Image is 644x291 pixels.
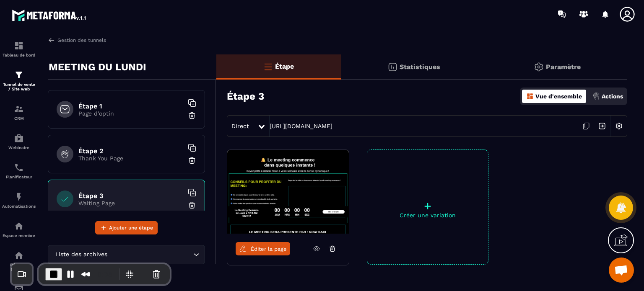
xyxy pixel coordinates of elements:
[2,98,36,127] a: formationformationCRM
[227,150,349,234] img: image
[227,90,264,102] h3: Étape 3
[109,250,191,259] input: Search for option
[611,118,627,134] img: setting-w.858f3a88.svg
[48,36,106,44] a: Gestion des tunnels
[2,215,36,244] a: automationsautomationsEspace membre
[188,201,196,209] img: trash
[14,162,24,173] img: scheduler
[367,212,488,219] p: Créer une variation
[12,8,87,23] img: logo
[188,156,196,165] img: trash
[14,192,24,202] img: automations
[14,250,24,260] img: social-network
[400,63,440,71] p: Statistiques
[535,93,582,100] p: Vue d'ensemble
[2,175,36,179] p: Planificateur
[2,116,36,121] p: CRM
[367,200,488,212] p: +
[2,244,36,278] a: social-networksocial-networkRéseaux Sociaux
[78,192,183,200] h6: Étape 3
[546,63,581,71] p: Paramètre
[14,41,24,51] img: formation
[387,62,397,72] img: stats.20deebd0.svg
[275,62,294,70] p: Étape
[188,111,196,120] img: trash
[609,258,634,283] a: Ouvrir le chat
[231,123,249,129] span: Direct
[2,34,36,64] a: formationformationTableau de bord
[263,62,273,72] img: bars-o.4a397970.svg
[78,102,183,110] h6: Étape 1
[592,93,600,100] img: actions.d6e523a2.png
[53,250,109,259] span: Liste des archives
[270,123,332,129] a: [URL][DOMAIN_NAME]
[14,221,24,231] img: automations
[534,62,544,72] img: setting-gr.5f69749f.svg
[2,233,36,238] p: Espace membre
[78,110,183,117] p: Page d'optin
[2,82,36,91] p: Tunnel de vente / Site web
[2,127,36,156] a: automationsautomationsWebinaire
[14,104,24,114] img: formation
[49,59,146,75] p: MEETING DU LUNDI
[2,185,36,215] a: automationsautomationsAutomatisations
[526,93,534,100] img: dashboard-orange.40269519.svg
[14,70,24,80] img: formation
[2,204,36,209] p: Automatisations
[2,53,36,57] p: Tableau de bord
[594,118,610,134] img: arrow-next.bcc2205e.svg
[78,200,183,206] p: Waiting Page
[2,263,36,272] p: Réseaux Sociaux
[95,221,158,234] button: Ajouter une étape
[48,36,55,44] img: arrow
[2,156,36,185] a: schedulerschedulerPlanificateur
[602,93,623,100] p: Actions
[48,245,205,264] div: Search for option
[2,64,36,98] a: formationformationTunnel de vente / Site web
[236,242,290,255] a: Éditer la page
[78,155,183,162] p: Thank You Page
[14,133,24,143] img: automations
[78,147,183,155] h6: Étape 2
[2,145,36,150] p: Webinaire
[251,246,287,252] span: Éditer la page
[109,224,153,232] span: Ajouter une étape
